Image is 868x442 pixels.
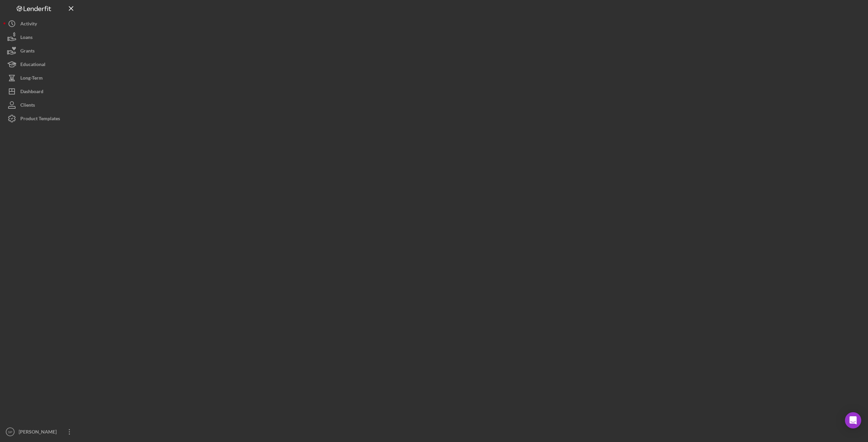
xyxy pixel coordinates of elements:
[3,17,78,30] button: Activity
[20,58,45,73] div: Educational
[8,430,13,434] text: SP
[3,71,78,85] button: Long-Term
[20,98,35,113] div: Clients
[3,58,78,71] button: Educational
[3,98,78,112] button: Clients
[3,112,78,125] button: Product Templates
[20,44,35,59] div: Grants
[20,85,43,100] div: Dashboard
[3,425,78,439] button: SP[PERSON_NAME]
[20,71,43,86] div: Long-Term
[20,17,37,32] div: Activity
[845,412,861,428] div: Open Intercom Messenger
[20,112,60,127] div: Product Templates
[20,30,33,46] div: Loans
[3,85,78,98] button: Dashboard
[3,44,78,58] button: Grants
[3,30,78,44] button: Loans
[17,425,61,440] div: [PERSON_NAME]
